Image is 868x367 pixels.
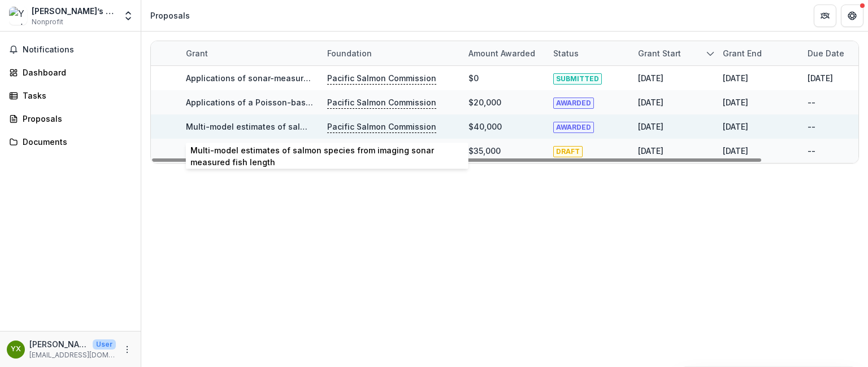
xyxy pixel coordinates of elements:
[29,338,88,350] p: [PERSON_NAME]
[841,5,863,27] button: Get Help
[716,41,801,65] div: Grant end
[546,47,585,59] div: Status
[546,41,631,65] div: Status
[553,146,583,157] span: DRAFT
[23,136,127,148] div: Documents
[23,113,127,125] div: Proposals
[5,109,136,128] a: Proposals
[808,72,833,84] div: [DATE]
[553,73,602,85] span: SUBMITTED
[29,350,116,360] p: [EMAIL_ADDRESS][DOMAIN_NAME]
[631,41,716,65] div: Grant start
[462,41,546,65] div: Amount awarded
[638,96,663,108] div: [DATE]
[814,5,836,27] button: Partners
[5,132,136,151] a: Documents
[9,7,27,25] img: Yunbo’s Fisheries Consulting
[186,122,517,131] a: Multi-model estimates of salmon species from imaging sonar measured fish length
[801,47,851,59] div: Due Date
[5,86,136,105] a: Tasks
[93,339,116,350] p: User
[808,96,815,108] div: --
[553,122,594,133] span: AWARDED
[5,63,136,82] a: Dashboard
[638,121,663,132] div: [DATE]
[146,7,194,24] nav: breadcrumb
[723,145,748,157] div: [DATE]
[638,72,663,84] div: [DATE]
[468,72,479,84] div: $0
[320,47,379,59] div: Foundation
[553,98,594,109] span: AWARDED
[808,121,815,132] div: --
[179,47,215,59] div: Grant
[716,47,769,59] div: Grant end
[706,49,715,58] svg: sorted descending
[462,47,542,59] div: Amount awarded
[120,343,134,356] button: More
[186,98,687,107] a: Applications of a Poisson-based multi-disc catchability model to estimating species compositions ...
[5,41,136,59] button: Notifications
[186,146,560,156] a: Estimating pink salmon escapement by an imaging sonar-based echo-integration fish counter
[327,72,436,85] p: Pacific Salmon Commission
[179,41,320,65] div: Grant
[468,121,502,132] div: $40,000
[320,41,462,65] div: Foundation
[327,145,436,157] p: Pacific Salmon Commission
[327,96,436,109] p: Pacific Salmon Commission
[186,73,831,83] a: Applications of sonar-measured fish length and gillnet CPUE data to estimate abundances of indivi...
[11,346,21,353] div: Yunbo Xie
[327,121,436,133] p: Pacific Salmon Commission
[723,121,748,132] div: [DATE]
[23,67,127,78] div: Dashboard
[468,145,501,157] div: $35,000
[631,47,688,59] div: Grant start
[808,145,815,157] div: --
[723,72,748,84] div: [DATE]
[32,5,116,17] div: [PERSON_NAME]’s Fisheries Consulting
[23,45,132,55] span: Notifications
[468,96,501,108] div: $20,000
[723,96,748,108] div: [DATE]
[150,10,190,21] div: Proposals
[32,17,63,27] span: Nonprofit
[23,90,127,101] div: Tasks
[638,145,663,157] div: [DATE]
[120,5,136,27] button: Open entity switcher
